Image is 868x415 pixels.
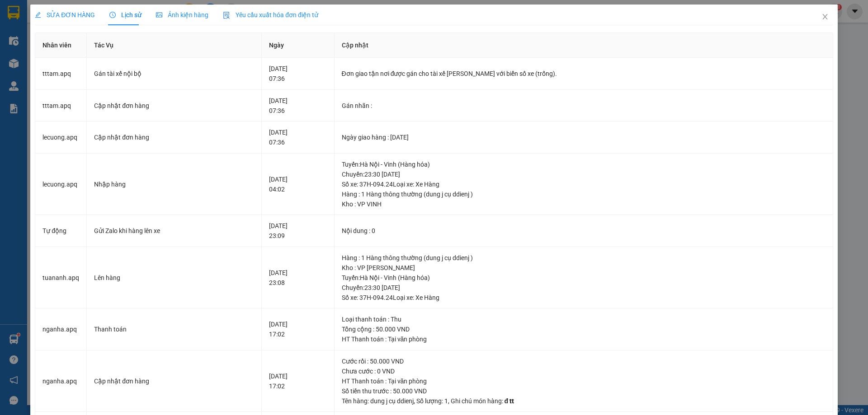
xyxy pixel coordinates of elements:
[109,12,116,18] span: clock-circle
[342,159,826,189] div: Tuyến : Hà Nội - Vinh (Hàng hóa) Chuyến: 23:30 [DATE] Số xe: 37H-094.24 Loại xe: Xe Hàng
[342,253,826,263] div: Hàng : 1 Hàng thông thường (dung j cụ ddienj )
[156,12,162,18] span: picture
[342,263,826,273] div: Kho : VP [PERSON_NAME]
[35,215,87,247] td: Tự động
[87,33,262,58] th: Tác Vụ
[269,268,326,288] div: [DATE] 23:08
[94,324,254,334] div: Thanh toán
[342,69,826,79] div: Đơn giao tận nơi được gán cho tài xế [PERSON_NAME] với biển số xe (trống).
[35,121,87,154] td: lecuong.apq
[35,350,87,412] td: nganha.apq
[35,308,87,350] td: nganha.apq
[35,247,87,309] td: tuananh.apq
[444,397,448,405] span: 1
[94,69,254,79] div: Gán tài xế nội bộ
[505,397,514,405] span: đ tt
[342,396,826,406] div: Tên hàng: , Số lượng: , Ghi chú món hàng:
[342,376,826,386] div: HT Thanh toán : Tại văn phòng
[342,324,826,334] div: Tổng cộng : 50.000 VND
[342,101,826,111] div: Gán nhãn :
[342,386,826,396] div: Số tiền thu trước : 50.000 VND
[94,226,254,236] div: Gửi Zalo khi hàng lên xe
[35,154,87,215] td: lecuong.apq
[269,127,326,147] div: [DATE] 07:36
[94,376,254,386] div: Cập nhật đơn hàng
[94,273,254,283] div: Lên hàng
[821,13,829,20] span: close
[342,273,826,303] div: Tuyến : Hà Nội - Vinh (Hàng hóa) Chuyến: 23:30 [DATE] Số xe: 37H-094.24 Loại xe: Xe Hàng
[342,366,826,376] div: Chưa cước : 0 VND
[35,90,87,122] td: tttam.apq
[342,199,826,209] div: Kho : VP VINH
[35,11,95,19] span: SỬA ĐƠN HÀNG
[812,5,838,30] button: Close
[269,319,326,339] div: [DATE] 17:02
[223,11,318,19] span: Yêu cầu xuất hóa đơn điện tử
[269,96,326,116] div: [DATE] 07:36
[35,33,87,58] th: Nhân viên
[156,11,208,19] span: Ảnh kiện hàng
[262,33,334,58] th: Ngày
[342,314,826,324] div: Loại thanh toán : Thu
[94,101,254,111] div: Cập nhật đơn hàng
[342,356,826,366] div: Cước rồi : 50.000 VND
[342,132,826,142] div: Ngày giao hàng : [DATE]
[342,334,826,344] div: HT Thanh toán : Tại văn phòng
[269,174,326,194] div: [DATE] 04:02
[94,132,254,142] div: Cập nhật đơn hàng
[335,33,833,58] th: Cập nhật
[35,12,41,18] span: edit
[370,397,414,405] span: dung j cụ ddienj
[35,58,87,90] td: tttam.apq
[223,12,230,19] img: icon
[342,189,826,199] div: Hàng : 1 Hàng thông thường (dung j cụ ddienj )
[269,221,326,241] div: [DATE] 23:09
[342,226,826,236] div: Nội dung : 0
[269,371,326,391] div: [DATE] 17:02
[269,64,326,84] div: [DATE] 07:36
[109,11,142,19] span: Lịch sử
[94,179,254,189] div: Nhập hàng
